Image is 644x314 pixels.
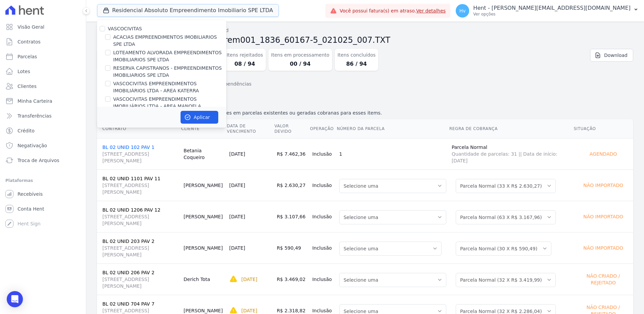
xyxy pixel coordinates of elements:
[274,263,310,295] td: R$ 3.469,02
[274,169,310,201] td: R$ 2.630,27
[274,119,310,138] th: Valor devido
[102,207,160,213] a: BL 02 UNID 1206 PAV 12
[241,276,257,283] p: [DATE]
[18,142,47,149] span: Negativação
[18,157,59,164] span: Troca de Arquivos
[576,149,631,159] div: Agendado
[113,96,226,110] label: VASCOCIVITAS EMPREENDIMENTOS IMOBILIÁRIOS LTDA - AREA MANOELA
[113,34,226,48] label: ACACIAS EMPREENDIMENTOS IMOBILIARIOS SPE LTDA
[337,60,376,68] dd: 86 / 94
[336,138,449,169] td: 1
[97,109,633,117] p: 8 itens foram rejeitados. Não serão realizadas alterações em parcelas existentes ou geradas cobra...
[18,53,37,60] span: Parcelas
[102,213,178,227] span: [STREET_ADDRESS][PERSON_NAME]
[459,8,466,13] span: Hv
[3,124,83,137] a: Crédito
[449,138,573,169] td: Parcela Normal
[271,60,329,68] dd: 00 / 94
[227,169,274,201] td: [DATE]
[310,119,336,138] th: Operação
[227,201,274,232] td: [DATE]
[18,24,44,30] span: Visão Geral
[576,243,631,253] div: Não importado
[310,201,336,232] td: Inclusão
[18,68,30,75] span: Lotes
[97,4,279,17] button: Residencial Absoluto Empreendimento Imobiliario SPE LTDA
[18,206,44,212] span: Conta Hent
[576,181,631,190] div: Não importado
[18,191,43,197] span: Recebíveis
[113,49,226,63] label: LOTEAMENTO ALVORADA EMPREENDIMENTOS IMOBILIARIOS SPE LTDA
[181,169,227,201] td: [PERSON_NAME]
[3,187,83,201] a: Recebíveis
[573,119,633,138] th: Situação
[102,276,178,289] span: [STREET_ADDRESS][PERSON_NAME]
[102,239,155,244] a: BL 02 UNID 203 PAV 2
[18,127,35,134] span: Crédito
[576,212,631,221] div: Não importado
[3,139,83,152] a: Negativação
[181,232,227,263] td: [PERSON_NAME]
[227,119,274,138] th: Data de Vencimento
[274,232,310,263] td: R$ 590,49
[3,202,83,216] a: Conta Hent
[18,113,52,119] span: Transferências
[97,119,181,138] th: Contrato
[102,151,178,164] span: [STREET_ADDRESS][PERSON_NAME]
[310,232,336,263] td: Inclusão
[102,270,155,275] a: BL 02 UNID 206 PAV 2
[227,52,263,59] dt: Itens rejeitados
[3,94,83,108] a: Minha Carteira
[7,291,23,307] div: Open Intercom Messenger
[181,138,227,169] td: Betania Coqueiro
[18,98,52,104] span: Minha Carteira
[310,169,336,201] td: Inclusão
[18,38,40,45] span: Contratos
[108,26,142,31] label: VASCOCIVITAS
[473,11,631,17] p: Ver opções
[274,201,310,232] td: R$ 3.107,66
[310,138,336,169] td: Inclusão
[102,182,178,195] span: [STREET_ADDRESS][PERSON_NAME]
[97,27,633,34] nav: Breadcrumb
[310,263,336,295] td: Inclusão
[3,109,83,123] a: Transferências
[227,138,274,169] td: [DATE]
[113,65,226,79] label: RESERVA CAPISTRANOS - EMPREENDIMENTOS IMOBILIARIOS SPE LTDA
[227,60,263,68] dd: 08 / 94
[452,151,571,164] span: Quantidade de parcelas: 31 || Data de início: [DATE]
[473,5,631,11] p: Hent - [PERSON_NAME][EMAIL_ADDRESS][DOMAIN_NAME]
[181,111,218,124] button: Aplicar
[3,35,83,49] a: Contratos
[102,145,178,164] a: BL 02 UNID 102 PAV 1[STREET_ADDRESS][PERSON_NAME]
[337,52,376,59] dt: Itens concluídos
[102,245,178,258] span: [STREET_ADDRESS][PERSON_NAME]
[449,119,573,138] th: Regra de Cobrança
[590,49,633,62] a: Download
[241,307,257,314] p: [DATE]
[102,176,160,181] a: BL 02 UNID 1101 PAV 11
[102,301,155,307] a: BL 02 UNID 704 PAV 7
[3,20,83,34] a: Visão Geral
[3,50,83,63] a: Parcelas
[97,97,633,107] h2: Lista de itens rejeitados
[274,138,310,169] td: R$ 7.462,36
[3,65,83,78] a: Lotes
[210,35,390,45] span: cobrem001_1836_60167-5_021025_007.TXT
[227,232,274,263] td: [DATE]
[336,119,449,138] th: Número da Parcela
[3,154,83,167] a: Troca de Arquivos
[113,80,226,94] label: VASCOCIVITAS EMPREENDIMENTOS IMOBILIÁRIOS LTDA - AREA KATERRA
[97,34,633,46] h2: Importação de Remessa:
[181,201,227,232] td: [PERSON_NAME]
[271,52,329,59] dt: Itens em processamento
[576,271,631,287] div: Não Criado / Rejeitado
[340,7,446,14] span: Você possui fatura(s) em atraso.
[18,83,36,90] span: Clientes
[3,80,83,93] a: Clientes
[450,1,644,20] button: Hv Hent - [PERSON_NAME][EMAIL_ADDRESS][DOMAIN_NAME] Ver opções
[181,119,227,138] th: Cliente
[5,177,80,185] div: Plataformas
[416,8,446,13] a: Ver detalhes
[181,263,227,295] td: Derich Tota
